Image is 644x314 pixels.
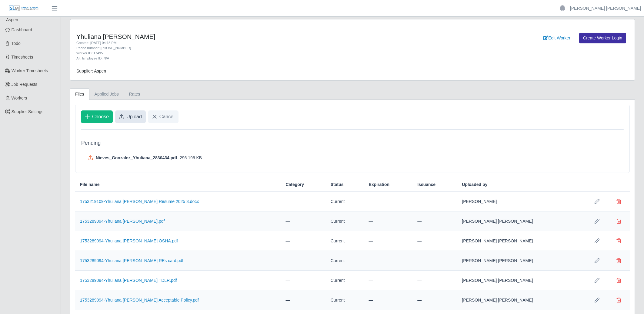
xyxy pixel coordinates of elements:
[591,195,603,208] button: Row Edit
[462,181,487,188] span: Uploaded by
[457,290,586,310] td: [PERSON_NAME] [PERSON_NAME]
[12,109,44,114] span: Supplier Settings
[76,56,395,61] div: Alt. Employee ID: N/A
[591,294,603,306] button: Row Edit
[364,211,413,231] td: —
[281,251,325,271] td: —
[177,155,202,161] span: - 296.196 KB
[613,255,625,267] button: Delete file
[6,17,18,22] span: Aspen
[81,140,624,146] h5: Pending
[12,68,48,73] span: Worker Timesheets
[591,274,603,286] button: Row Edit
[12,96,27,100] span: Workers
[12,55,33,59] span: Timesheets
[326,192,364,211] td: Current
[124,88,145,100] a: Rates
[591,235,603,247] button: Row Edit
[457,271,586,290] td: [PERSON_NAME] [PERSON_NAME]
[76,40,395,46] div: Created: [DATE] 04:18 PM
[457,192,586,211] td: [PERSON_NAME]
[539,33,574,43] a: Edit Worker
[281,231,325,251] td: —
[281,271,325,290] td: —
[613,274,625,286] button: Delete file
[80,181,100,188] span: File name
[70,88,89,100] a: Files
[412,211,457,231] td: —
[80,278,177,283] a: 1753289094-Yhuliana [PERSON_NAME] TDLR.pdf
[457,211,586,231] td: [PERSON_NAME] [PERSON_NAME]
[80,258,183,263] a: 1753289094-Yhuliana [PERSON_NAME] REs card.pdf
[281,192,325,211] td: —
[613,195,625,208] button: Delete file
[331,181,344,188] span: Status
[80,298,199,302] a: 1753289094-Yhuliana [PERSON_NAME] Acceptable Policy.pdf
[326,271,364,290] td: Current
[12,82,38,87] span: Job Requests
[76,46,395,51] div: Phone number: [PHONE_NUMBER]
[412,192,457,211] td: —
[591,215,603,227] button: Row Edit
[364,192,413,211] td: —
[89,88,124,100] a: Applied Jobs
[8,5,39,12] img: SLM Logo
[115,110,146,123] button: Upload
[76,51,395,56] div: Worker ID: 17495
[81,110,113,123] button: Choose
[364,271,413,290] td: —
[613,235,625,247] button: Delete file
[76,69,106,73] span: Supplier: Aspen
[148,110,179,123] button: Cancel
[281,211,325,231] td: —
[12,41,21,46] span: Todo
[326,211,364,231] td: Current
[457,231,586,251] td: [PERSON_NAME] [PERSON_NAME]
[281,290,325,310] td: —
[285,181,304,188] span: Category
[570,5,641,12] a: [PERSON_NAME] [PERSON_NAME]
[92,113,109,120] span: Choose
[96,155,177,161] span: Nieves_Gonzalez_Yhuliana_2830434.pdf
[159,113,175,120] span: Cancel
[326,290,364,310] td: Current
[412,231,457,251] td: —
[613,294,625,306] button: Delete file
[412,290,457,310] td: —
[591,255,603,267] button: Row Edit
[326,251,364,271] td: Current
[364,290,413,310] td: —
[12,27,32,32] span: Dashboard
[412,271,457,290] td: —
[364,251,413,271] td: —
[126,113,142,120] span: Upload
[417,181,435,188] span: Issuance
[412,251,457,271] td: —
[80,238,178,243] a: 1753289094-Yhuliana [PERSON_NAME] OSHA.pdf
[364,231,413,251] td: —
[457,251,586,271] td: [PERSON_NAME] [PERSON_NAME]
[579,33,626,43] a: Create Worker Login
[326,231,364,251] td: Current
[80,219,165,224] a: 1753289094-Yhuliana [PERSON_NAME].pdf
[76,33,395,40] h4: Yhuliana [PERSON_NAME]
[80,199,199,204] a: 1753219109-Yhuliana [PERSON_NAME] Resume 2025 3.docx
[369,181,389,188] span: Expiration
[613,215,625,227] button: Delete file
